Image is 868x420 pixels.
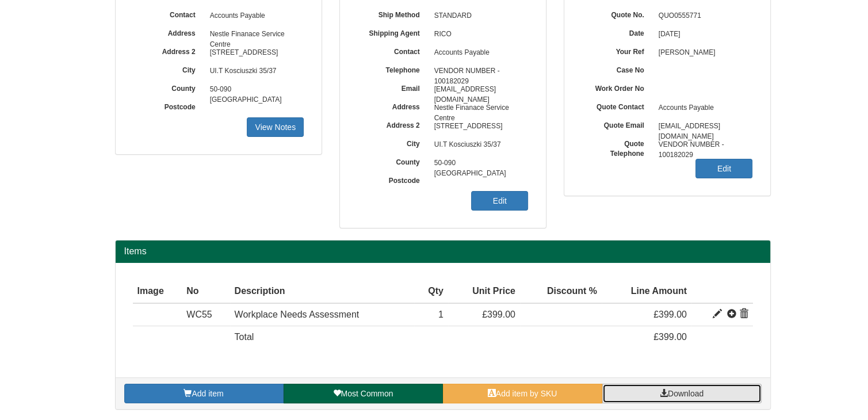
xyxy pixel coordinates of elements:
[520,280,602,303] th: Discount %
[429,99,529,117] span: Nestle Finanace Service Centre
[582,25,653,39] label: Date
[357,99,429,112] label: Address
[448,280,520,303] th: Unit Price
[653,7,753,25] span: QUO0555771
[496,389,557,398] span: Add item by SKU
[133,99,204,112] label: Postcode
[357,7,429,20] label: Ship Method
[133,44,204,57] label: Address 2
[653,25,753,44] span: [DATE]
[357,25,429,39] label: Shipping Agent
[124,246,762,257] h2: Items
[695,159,752,178] a: Edit
[653,44,753,62] span: [PERSON_NAME]
[133,7,204,20] label: Contact
[230,326,415,349] td: Total
[429,136,529,154] span: UI.T Kosciuszki 35/37
[602,384,762,403] a: Download
[204,25,304,44] span: Nestle Finanace Service Centre
[582,81,653,94] label: Work Order No
[204,81,304,99] span: 50-090 [GEOGRAPHIC_DATA]
[582,7,653,20] label: Quote No.
[230,280,415,303] th: Description
[429,7,529,25] span: STANDARD
[653,117,753,136] span: [EMAIL_ADDRESS][DOMAIN_NAME]
[235,310,360,319] span: Workplace Needs Assessment
[653,136,753,154] span: VENDOR NUMBER - 100182029
[429,44,529,62] span: Accounts Payable
[133,280,182,303] th: Image
[133,62,204,75] label: City
[582,44,653,57] label: Your Ref
[653,310,687,319] span: £399.00
[582,99,653,112] label: Quote Contact
[429,81,529,99] span: [EMAIL_ADDRESS][DOMAIN_NAME]
[133,81,204,94] label: County
[429,154,529,173] span: 50-090 [GEOGRAPHIC_DATA]
[582,117,653,131] label: Quote Email
[357,62,429,75] label: Telephone
[192,389,223,398] span: Add item
[341,389,393,398] span: Most Common
[582,136,653,159] label: Quote Telephone
[582,62,653,75] label: Case No
[247,117,304,137] a: View Notes
[482,310,515,319] span: £399.00
[357,173,429,186] label: Postcode
[204,7,304,25] span: Accounts Payable
[429,25,529,44] span: RICO
[182,303,230,326] td: WC55
[429,117,529,136] span: [STREET_ADDRESS]
[438,310,443,319] span: 1
[357,81,429,94] label: Email
[414,280,448,303] th: Qty
[357,117,429,131] label: Address 2
[357,154,429,167] label: County
[602,280,691,303] th: Line Amount
[471,191,528,211] a: Edit
[357,44,429,57] label: Contact
[204,44,304,62] span: [STREET_ADDRESS]
[668,389,703,398] span: Download
[182,280,230,303] th: No
[357,136,429,149] label: City
[204,62,304,81] span: UI.T Kosciuszki 35/37
[133,25,204,39] label: Address
[653,332,687,342] span: £399.00
[653,99,753,117] span: Accounts Payable
[429,62,529,81] span: VENDOR NUMBER - 100182029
